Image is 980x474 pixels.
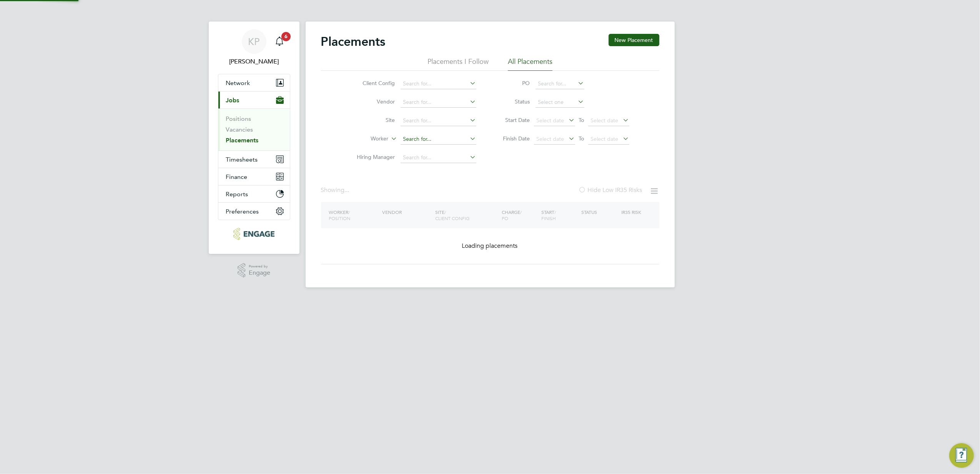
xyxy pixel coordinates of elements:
nav: Main navigation [209,22,299,254]
label: Site [351,117,395,124]
a: Powered byEngage [238,263,270,278]
span: Engage [249,270,270,276]
button: Network [218,74,290,91]
span: Network [226,79,250,87]
button: Finance [218,168,290,185]
span: KP [248,37,260,47]
input: Search for... [401,152,476,163]
span: Select date [591,135,619,142]
h2: Placements [321,34,386,49]
span: ... [345,186,349,194]
button: Engage Resource Center [949,443,974,468]
label: Finish Date [496,135,530,142]
a: Placements [226,137,259,144]
div: Showing [321,186,351,194]
span: Select date [537,117,564,124]
span: To [577,115,587,125]
label: Hiring Manager [351,154,395,160]
div: Jobs [218,108,290,150]
span: Jobs [226,97,240,104]
label: Status [496,98,530,105]
button: Jobs [218,92,290,108]
span: Select date [537,135,564,142]
span: Powered by [249,263,270,270]
a: Vacancies [226,126,253,133]
a: 6 [272,29,287,54]
span: Finance [226,173,248,180]
input: Select one [536,97,584,108]
a: Go to home page [218,228,290,240]
a: Positions [226,115,251,122]
label: Worker [344,135,389,143]
label: Client Config [351,80,395,87]
button: Preferences [218,203,290,220]
input: Search for... [536,78,584,89]
li: Placements I Follow [428,57,489,71]
input: Search for... [401,115,476,126]
span: To [577,134,587,144]
a: KP[PERSON_NAME] [218,29,290,66]
button: Timesheets [218,151,290,168]
span: 6 [281,32,291,41]
input: Search for... [401,97,476,108]
span: Select date [591,117,619,124]
button: Reports [218,185,290,202]
span: Reports [226,190,248,198]
label: Hide Low IR35 Risks [579,186,642,194]
label: Start Date [496,117,530,124]
img: konnectrecruit-logo-retina.png [233,228,275,240]
input: Search for... [401,78,476,89]
input: Search for... [401,134,476,145]
label: Vendor [351,98,395,105]
label: PO [496,80,530,87]
button: New Placement [609,34,659,46]
span: Kasia Piwowar [218,57,290,66]
span: Timesheets [226,156,258,163]
span: Preferences [226,208,259,215]
li: All Placements [508,57,552,71]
